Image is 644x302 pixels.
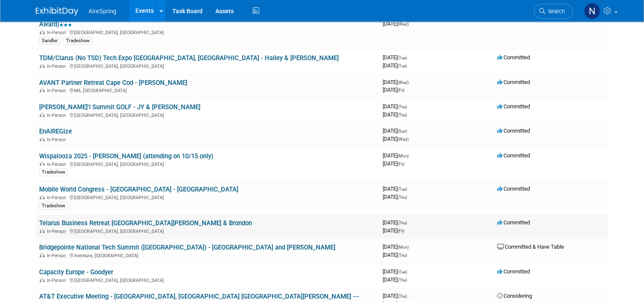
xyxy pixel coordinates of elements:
span: [DATE] [383,194,407,200]
img: In-Person Event [40,253,45,257]
span: [DATE] [383,219,409,226]
span: Committed [497,128,530,134]
span: - [408,293,409,299]
span: Committed & Have Table [497,244,564,250]
span: [DATE] [383,54,409,61]
span: (Fri) [398,88,404,93]
span: [DATE] [383,87,404,93]
span: In-Person [47,64,69,69]
span: (Thu) [398,221,407,225]
span: [DATE] [383,252,407,258]
span: In-Person [47,30,69,35]
span: In-Person [47,195,69,200]
span: [DATE] [383,103,409,110]
div: Tradeshow [63,37,92,45]
span: [DATE] [383,160,404,167]
div: [GEOGRAPHIC_DATA], [GEOGRAPHIC_DATA] [39,276,376,283]
span: (Fri) [398,229,404,233]
span: - [408,268,409,275]
span: (Tue) [398,270,407,274]
div: MA, [GEOGRAPHIC_DATA] [39,87,376,93]
span: [DATE] [383,62,407,69]
span: Committed [497,186,530,192]
span: - [410,79,411,85]
img: Natalie Pyron [584,3,600,19]
a: Search [534,4,573,19]
a: [PERSON_NAME]'l Summit GOLF - JY & [PERSON_NAME] [39,103,200,111]
div: Aventura, [GEOGRAPHIC_DATA] [39,252,376,258]
span: (Thu) [398,113,407,117]
span: Committed [497,268,530,275]
span: [DATE] [383,186,409,192]
a: EnAIREGize [39,128,72,135]
span: Committed [497,54,530,61]
span: - [408,219,409,226]
span: [DATE] [383,79,411,85]
a: Bridgepointe National Tech Summit ([GEOGRAPHIC_DATA]) - [GEOGRAPHIC_DATA] and [PERSON_NAME] [39,244,335,251]
img: In-Person Event [40,113,45,117]
img: In-Person Event [40,137,45,141]
span: (Thu) [398,105,407,109]
span: Committed [497,219,530,226]
span: (Wed) [398,22,409,26]
span: - [408,103,409,110]
img: ExhibitDay [36,7,78,16]
img: In-Person Event [40,278,45,282]
span: Committed [497,79,530,85]
span: Considering [497,293,532,299]
span: In-Person [47,253,69,258]
span: [DATE] [383,128,409,134]
img: In-Person Event [40,162,45,166]
span: [DATE] [383,136,409,142]
div: [GEOGRAPHIC_DATA], [GEOGRAPHIC_DATA] [39,160,376,167]
span: (Tue) [398,187,407,192]
span: [DATE] [383,244,411,250]
span: In-Person [47,137,69,142]
span: - [410,152,411,159]
span: In-Person [47,113,69,118]
span: (Fri) [398,162,404,166]
span: (Tue) [398,55,407,60]
span: (Thu) [398,278,407,282]
span: - [408,128,409,134]
span: (Thu) [398,195,407,200]
span: - [408,186,409,192]
div: [GEOGRAPHIC_DATA], [GEOGRAPHIC_DATA] [39,194,376,200]
div: Tradeshow [39,202,68,210]
span: Committed [497,103,530,110]
span: (Thu) [398,294,407,299]
div: [GEOGRAPHIC_DATA], [GEOGRAPHIC_DATA] [39,62,376,69]
span: Committed [497,152,530,159]
span: In-Person [47,229,69,234]
span: - [408,54,409,61]
span: [DATE] [383,293,409,299]
img: In-Person Event [40,64,45,68]
span: (Mon) [398,154,409,158]
span: [DATE] [383,152,411,159]
div: [GEOGRAPHIC_DATA], [GEOGRAPHIC_DATA] [39,29,376,35]
span: (Wed) [398,137,409,142]
span: (Sun) [398,129,407,134]
img: In-Person Event [40,229,45,233]
span: (Tue) [398,64,407,68]
span: [DATE] [383,227,404,234]
a: Mobile World Congress - [GEOGRAPHIC_DATA] - [GEOGRAPHIC_DATA] [39,186,238,193]
span: [DATE] [383,111,407,118]
span: AireSpring [89,8,116,15]
span: [DATE] [383,20,409,27]
span: In-Person [47,88,69,93]
span: In-Person [47,278,69,283]
span: [DATE] [383,276,407,283]
a: Telarus Business Retreat [GEOGRAPHIC_DATA][PERSON_NAME] & Brondon [39,219,252,227]
a: Capacity Europe - Goodyer [39,268,113,276]
span: (Thu) [398,253,407,258]
div: [GEOGRAPHIC_DATA], [GEOGRAPHIC_DATA] [39,111,376,118]
div: Sandler [39,37,60,45]
img: In-Person Event [40,30,45,34]
div: Tradeshow [39,168,68,176]
span: In-Person [47,162,69,167]
span: (Wed) [398,80,409,85]
span: (Mon) [398,245,409,250]
span: Search [545,8,565,15]
img: In-Person Event [40,195,45,199]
